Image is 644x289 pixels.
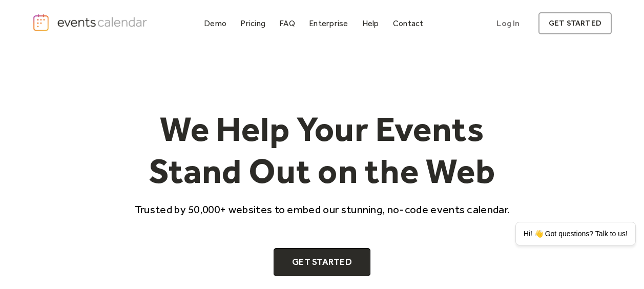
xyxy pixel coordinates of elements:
a: Help [358,16,383,30]
div: Help [362,20,379,26]
div: Pricing [240,20,265,26]
a: Pricing [236,16,269,30]
a: FAQ [275,16,299,30]
a: Log In [486,12,530,34]
a: Enterprise [305,16,352,30]
p: Trusted by 50,000+ websites to embed our stunning, no-code events calendar. [126,202,519,217]
div: Enterprise [309,20,348,26]
div: Demo [204,20,226,26]
div: FAQ [279,20,295,26]
a: get started [538,12,612,34]
h1: We Help Your Events Stand Out on the Web [126,108,519,192]
a: Get Started [274,248,370,277]
a: home [32,13,150,31]
a: Contact [389,16,428,30]
div: Contact [393,20,424,26]
a: Demo [200,16,231,30]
